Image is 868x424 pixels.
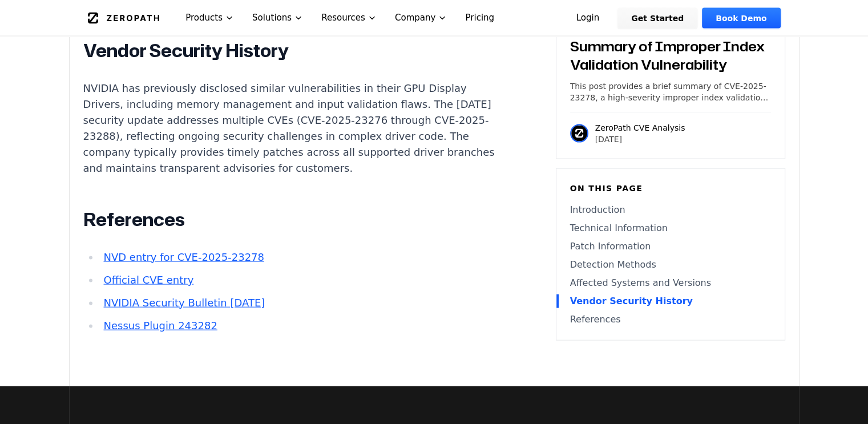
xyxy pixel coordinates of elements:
[570,80,771,103] p: This post provides a brief summary of CVE-2025-23278, a high-severity improper index validation v...
[83,208,508,231] h2: References
[570,1,771,74] h3: NVIDIA GPU Display Driver CVE-2025-23278: Brief Summary of Improper Index Validation Vulnerability
[570,240,771,253] a: Patch Information
[83,80,508,176] p: NVIDIA has previously disclosed similar vulnerabilities in their GPU Display Drivers, including m...
[103,251,264,263] a: NVD entry for CVE-2025-23278
[595,134,685,145] p: [DATE]
[103,320,217,332] a: Nessus Plugin 243282
[702,8,780,29] a: Book Demo
[103,297,265,309] a: NVIDIA Security Bulletin [DATE]
[563,8,613,29] a: Login
[595,122,685,134] p: ZeroPath CVE Analysis
[570,221,771,235] a: Technical Information
[570,294,771,308] a: Vendor Security History
[570,313,771,326] a: References
[570,276,771,290] a: Affected Systems and Versions
[103,274,193,286] a: Official CVE entry
[570,258,771,272] a: Detection Methods
[83,39,508,62] h2: Vendor Security History
[617,8,697,29] a: Get Started
[570,124,588,143] img: ZeroPath CVE Analysis
[570,183,771,194] h6: On this page
[570,203,771,217] a: Introduction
